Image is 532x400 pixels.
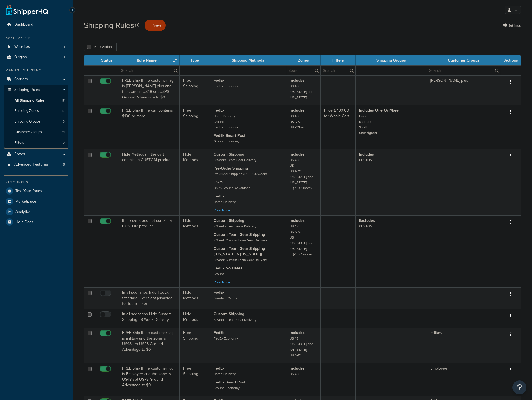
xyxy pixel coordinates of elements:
[180,215,210,287] td: Hide Methods
[4,68,68,73] div: Manage Shipping
[180,328,210,363] td: Free Shipping
[180,287,210,309] td: Hide Methods
[119,309,180,328] td: In all scenarios Hide Custom Shipping - 8 Week Delivery
[15,119,40,124] span: Shipping Groups
[14,162,48,167] span: Advanced Features
[4,217,68,227] a: Help Docs
[359,151,374,157] strong: Includes
[4,52,68,62] li: Origins
[95,55,119,65] th: Status
[14,22,33,27] span: Dashboard
[290,157,313,190] small: US 48 US US APO [US_STATE] and [US_STATE] ... (Plus 1 more)
[214,371,236,377] small: Home Delivery
[214,265,242,271] strong: FedEx No Dates
[4,196,68,206] a: Marketplace
[321,66,355,75] input: Search
[290,107,305,113] strong: Includes
[512,380,526,394] button: Open Resource Center
[15,109,39,113] span: Shipping Zones
[214,317,256,322] small: 8 Weeks Team Gear Delivery
[15,199,36,204] span: Marketplace
[290,218,305,223] strong: Includes
[119,149,180,215] td: Hide Methods If the cart contains a CUSTOM product
[214,296,242,301] small: Standard Overnight
[214,208,230,213] a: View More
[119,363,180,396] td: FREE Ship If the customer tag is Employee and the zone is US48 set USPS Ground Advantage to $0
[4,116,68,127] a: Shipping Groups 6
[119,66,179,75] input: Search
[4,138,68,148] a: Filters 9
[4,116,68,127] li: Shipping Groups
[359,224,373,229] small: CUSTOM
[15,210,31,214] span: Analytics
[119,328,180,363] td: FREE Ship If the customer tag is military and the zone is US48 set USPS Ground Advantage to $0
[359,107,399,113] strong: Includes One Or More
[84,20,134,31] h1: Shipping Rules
[214,165,248,171] strong: Pre-Order Shipping
[214,77,224,83] strong: FedEx
[214,193,224,199] strong: FedEx
[15,140,24,145] span: Filters
[214,365,224,371] strong: FedEx
[501,55,521,65] th: Actions
[4,106,68,116] li: Shipping Zones
[4,159,68,170] a: Advanced Features 5
[290,371,299,377] small: US 48
[214,290,224,295] strong: FedEx
[214,336,238,341] small: FedEx Economy
[4,74,68,84] li: Carriers
[4,85,68,95] a: Shipping Rules
[4,95,68,106] a: All Shipping Rules 17
[4,20,68,30] a: Dashboard
[290,114,305,130] small: US 48 US APO US POBox
[214,224,256,229] small: 8 Weeks Team Gear Delivery
[4,95,68,106] li: All Shipping Rules
[321,55,356,65] th: Filters
[4,127,68,137] a: Customer Groups 11
[214,385,240,390] small: Ground Economy
[62,130,65,135] span: 11
[290,336,313,358] small: US 48 [US_STATE] and [US_STATE] US APO
[290,330,305,336] strong: Includes
[427,363,501,396] td: Employee
[15,189,42,194] span: Test Your Rates
[359,157,373,163] small: CUSTOM
[214,133,245,138] strong: FedEx Smart Post
[214,379,245,385] strong: FedEx Smart Post
[145,20,166,31] p: + New
[15,220,34,225] span: Help Docs
[427,75,501,105] td: [PERSON_NAME]-plus
[119,105,180,149] td: FREE Ship If the cart contains $130 or more
[214,218,244,223] strong: Custom Shipping
[214,257,267,262] small: 8 Week Custom Team Gear Delivery
[64,55,65,60] span: 1
[214,114,238,130] small: Home Delivery Ground FedEx Economy
[4,207,68,217] a: Analytics
[214,157,256,163] small: 8 Weeks Team Gear Delivery
[4,52,68,62] a: Origins 1
[119,287,180,309] td: In all scenarios hide FedEx Standard Overnight (disabled for future use)
[503,22,521,29] a: Settings
[180,149,210,215] td: Hide Methods
[4,149,68,159] li: Boxes
[321,105,356,149] td: Price ≥ 130.00 for Whole Cart
[214,246,265,257] strong: Custom Team Gear Shipping ([US_STATE] & [US_STATE])
[14,152,25,157] span: Boxes
[4,186,68,196] li: Test Your Rates
[14,77,28,82] span: Carriers
[180,55,210,65] th: Type
[359,114,377,135] small: Large Medium Small Unassigned
[214,199,236,204] small: Home Delivery
[214,151,244,157] strong: Custom Shipping
[4,138,68,148] li: Filters
[64,44,65,49] span: 1
[214,179,223,185] strong: USPS
[427,55,501,65] th: Customer Groups
[119,215,180,287] td: If the cart does not contain a CUSTOM product
[180,309,210,328] td: Hide Methods
[214,280,230,285] a: View More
